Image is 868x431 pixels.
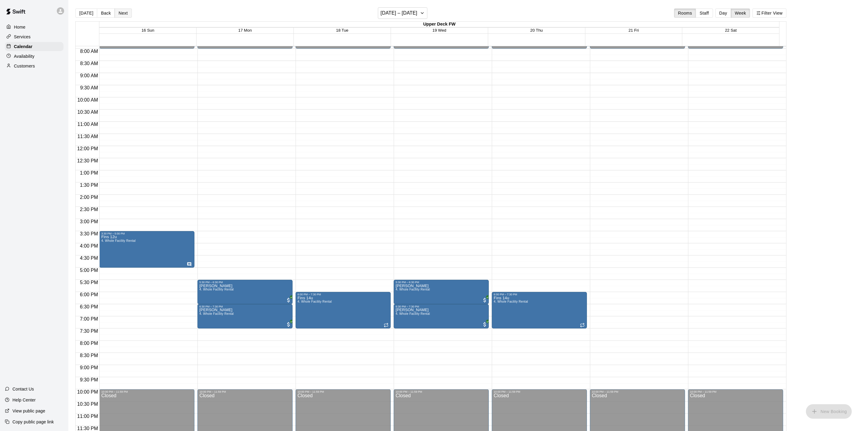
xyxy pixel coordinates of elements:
span: 9:00 AM [79,73,100,78]
span: 18 Tue [336,28,348,33]
div: 5:30 PM – 6:30 PM [199,281,224,284]
span: Recurring event [580,323,585,328]
span: 9:30 PM [78,377,100,382]
div: 3:30 PM – 5:00 PM [101,232,126,235]
span: 11:30 AM [76,134,100,139]
span: 4. Whole Facility Rental [199,312,234,315]
div: 10:00 PM – 11:59 PM [690,390,718,393]
div: 10:00 PM – 11:59 PM [396,390,424,393]
a: Calendar [5,42,63,51]
button: Staff [696,9,713,18]
span: 4. Whole Facility Rental [494,300,528,303]
p: Customers [14,63,35,69]
span: 4. Whole Facility Rental [297,300,332,303]
span: 4:30 PM [78,255,100,261]
span: 10:00 PM [76,389,99,395]
span: All customers have paid [286,297,292,303]
span: 12:30 PM [76,158,99,163]
a: Services [5,32,63,41]
h6: [DATE] – [DATE] [381,9,417,17]
p: Help Center [12,397,36,403]
span: 6:30 PM [78,304,100,309]
svg: Has notes [187,262,192,267]
span: 4. Whole Facility Rental [199,288,234,291]
div: 6:00 PM – 7:30 PM: Fins 14u [492,292,587,328]
span: 12:00 PM [76,146,99,151]
button: Week [731,9,750,18]
span: 5:00 PM [78,268,100,273]
span: 1:00 PM [78,170,100,176]
button: [DATE] [75,9,97,18]
div: 6:00 PM – 7:30 PM [494,293,519,296]
span: 8:00 AM [79,49,100,54]
a: Customers [5,61,63,71]
span: 3:00 PM [78,219,100,224]
span: 2:00 PM [78,195,100,200]
div: 6:30 PM – 7:30 PM [199,305,224,308]
div: 5:30 PM – 6:30 PM: Glen McClain [394,280,489,304]
div: 10:00 PM – 11:59 PM [297,390,325,393]
span: 9:00 PM [78,365,100,370]
button: Day [715,9,731,18]
span: 8:00 PM [78,341,100,346]
span: Recurring event [384,323,389,328]
button: Rooms [674,9,696,18]
p: Copy public page link [12,419,54,425]
button: Filter View [753,9,787,18]
a: Availability [5,52,63,61]
a: Home [5,23,63,32]
div: 6:30 PM – 7:30 PM: Glen McClain [197,304,293,328]
p: View public page [12,408,45,414]
span: 11:30 PM [76,426,99,431]
button: Back [97,9,115,18]
span: All customers have paid [286,322,292,328]
div: 10:00 PM – 11:59 PM [592,390,620,393]
button: 22 Sat [725,28,737,33]
button: Next [115,9,132,18]
div: 6:30 PM – 7:30 PM: Glen McClain [394,304,489,328]
span: 4. Whole Facility Rental [101,239,136,242]
span: All customers have paid [482,322,488,328]
span: 16 Sun [142,28,154,33]
span: 8:30 PM [78,353,100,358]
div: 5:30 PM – 6:30 PM: Glen McClain [197,280,293,304]
span: 4:00 PM [78,243,100,249]
span: 6:00 PM [78,292,100,297]
div: 3:30 PM – 5:00 PM: Fins 12u [99,231,194,268]
div: 6:00 PM – 7:30 PM [297,293,322,296]
span: 9:30 AM [79,85,100,90]
button: 21 Fri [629,28,639,33]
span: 11:00 PM [76,414,99,419]
div: 10:00 PM – 11:59 PM [199,390,227,393]
div: 6:00 PM – 7:30 PM: Fins 14u [296,292,391,328]
span: 7:30 PM [78,328,100,334]
span: 1:30 PM [78,182,100,188]
span: 10:00 AM [76,97,100,103]
span: 11:00 AM [76,122,100,127]
span: 2:30 PM [78,207,100,212]
p: Calendar [14,43,33,50]
span: 17 Mon [238,28,252,33]
div: 10:00 PM – 11:59 PM [494,390,522,393]
span: 4. Whole Facility Rental [396,288,430,291]
button: [DATE] – [DATE] [378,7,427,19]
button: 20 Thu [530,28,543,33]
p: Contact Us [12,386,34,392]
p: Availability [14,53,35,59]
span: 7:00 PM [78,316,100,322]
span: 5:30 PM [78,280,100,285]
p: Services [14,34,31,40]
div: 10:00 PM – 11:59 PM [101,390,129,393]
button: 19 Wed [433,28,447,33]
p: Home [14,24,26,30]
div: 6:30 PM – 7:30 PM [396,305,420,308]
